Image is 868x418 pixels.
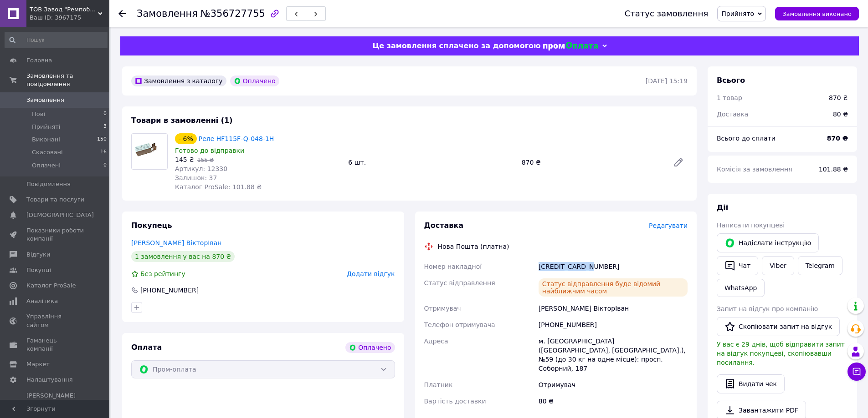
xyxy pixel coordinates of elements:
[717,374,785,393] button: Видати чек
[347,270,395,277] span: Додати відгук
[32,123,60,131] span: Прийняті
[424,279,495,287] span: Статус відправлення
[721,10,754,17] span: Прийнято
[424,337,448,345] span: Адреса
[717,305,818,312] span: Запит на відгук про компанію
[103,110,107,118] span: 0
[537,317,689,333] div: [PHONE_NUMBER]
[30,14,109,22] div: Ваш ID: 3967175
[424,321,495,328] span: Телефон отримувача
[100,148,107,156] span: 16
[717,94,742,101] span: 1 товар
[539,278,688,297] div: Статус відправлення буде відомий найближчим часом
[26,337,84,353] span: Гаманець компанії
[118,9,126,18] div: Повернутися назад
[103,161,107,170] span: 0
[26,180,71,188] span: Повідомлення
[97,136,107,144] span: 150
[775,7,859,20] button: Замовлення виконано
[175,174,217,181] span: Залишок: 37
[537,300,689,317] div: [PERSON_NAME] ВікторІван
[26,56,52,65] span: Головна
[717,135,776,142] span: Всього до сплати
[131,239,221,247] a: [PERSON_NAME] ВікторІван
[717,279,765,297] a: WhatsApp
[32,110,45,118] span: Нові
[32,161,61,170] span: Оплачені
[762,256,794,275] a: Viber
[424,221,464,230] span: Доставка
[131,116,233,125] span: Товари в замовленні (1)
[175,183,262,191] span: Каталог ProSale: 101.88 ₴
[717,317,840,336] button: Скопіювати запит на відгук
[26,72,109,88] span: Замовлення та повідомлення
[26,392,84,417] span: [PERSON_NAME] та рахунки
[175,165,227,172] span: Артикул: 12330
[424,263,482,270] span: Номер накладної
[537,333,689,377] div: м. [GEOGRAPHIC_DATA] ([GEOGRAPHIC_DATA], [GEOGRAPHIC_DATA].), №59 (до 30 кг на одне місце): просп...
[132,138,167,165] img: Реле HF115F-Q-048-1H
[649,222,688,229] span: Редагувати
[646,77,688,85] time: [DATE] 15:19
[372,41,540,50] span: Це замовлення сплачено за допомогою
[625,9,709,18] div: Статус замовлення
[847,363,866,381] button: Чат з покупцем
[518,156,666,169] div: 870 ₴
[26,360,50,368] span: Маркет
[140,270,185,277] span: Без рейтингу
[32,148,63,156] span: Скасовані
[717,222,785,229] span: Написати покупцеві
[819,166,848,173] span: 101.88 ₴
[131,251,235,262] div: 1 замовлення у вас на 870 ₴
[537,393,689,409] div: 80 ₴
[26,376,73,384] span: Налаштування
[717,76,745,85] span: Всього
[200,8,265,19] span: №356727755
[436,242,512,251] div: Нова Пошта (платна)
[782,10,852,17] span: Замовлення виконано
[344,156,518,169] div: 6 шт.
[230,76,279,86] div: Оплачено
[345,342,395,353] div: Оплачено
[175,133,197,144] div: - 6%
[717,203,728,212] span: Дії
[537,258,689,275] div: [CREDIT_CARD_NUMBER]
[175,147,244,154] span: Готово до відправки
[175,156,194,163] span: 145 ₴
[26,96,64,104] span: Замовлення
[26,297,58,305] span: Аналітика
[717,233,819,252] button: Надіслати інструкцію
[26,266,51,274] span: Покупці
[26,211,94,219] span: [DEMOGRAPHIC_DATA]
[424,381,453,388] span: Платник
[717,341,845,366] span: У вас є 29 днів, щоб відправити запит на відгук покупцеві, скопіювавши посилання.
[26,196,84,204] span: Товари та послуги
[669,153,688,171] a: Редагувати
[199,135,274,142] a: Реле HF115F-Q-048-1H
[424,305,461,312] span: Отримувач
[5,32,108,48] input: Пошук
[197,157,214,163] span: 155 ₴
[131,343,162,352] span: Оплата
[26,227,84,243] span: Показники роботи компанії
[827,104,853,124] div: 80 ₴
[103,123,107,131] span: 3
[543,42,598,50] img: evopay logo
[139,286,200,295] div: [PHONE_NUMBER]
[30,5,98,14] span: ТОВ Завод "Ремпобуттехніка"
[829,93,848,102] div: 870 ₴
[26,312,84,329] span: Управління сайтом
[537,377,689,393] div: Отримувач
[32,136,60,144] span: Виконані
[717,166,792,173] span: Комісія за замовлення
[26,282,76,290] span: Каталог ProSale
[26,251,50,259] span: Відгуки
[717,111,748,118] span: Доставка
[131,221,172,230] span: Покупець
[827,135,848,142] b: 870 ₴
[424,398,486,405] span: Вартість доставки
[131,76,226,86] div: Замовлення з каталогу
[717,256,758,275] button: Чат
[137,8,198,19] span: Замовлення
[798,256,842,275] a: Telegram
